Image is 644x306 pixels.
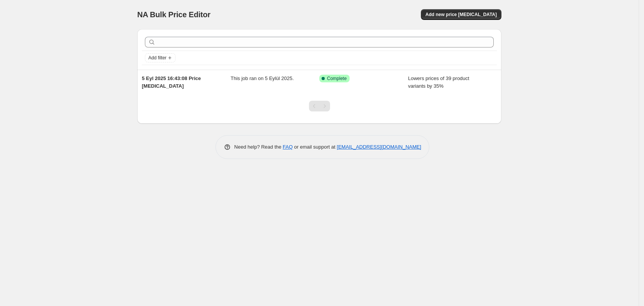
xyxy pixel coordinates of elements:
span: Lowers prices of 39 product variants by 35% [408,75,470,89]
button: Add filter [145,53,176,62]
span: Add filter [148,55,166,61]
span: 5 Eyl 2025 16:43:08 Price [MEDICAL_DATA] [142,75,201,89]
a: FAQ [283,144,293,150]
span: This job ran on 5 Eylül 2025. [231,75,294,81]
span: or email support at [293,144,337,150]
a: [EMAIL_ADDRESS][DOMAIN_NAME] [337,144,421,150]
span: Complete [327,75,347,82]
span: NA Bulk Price Editor [137,10,210,19]
span: Add new price [MEDICAL_DATA] [426,11,497,18]
nav: Pagination [309,101,330,111]
button: Add new price [MEDICAL_DATA] [421,9,501,20]
span: Need help? Read the [234,144,283,150]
